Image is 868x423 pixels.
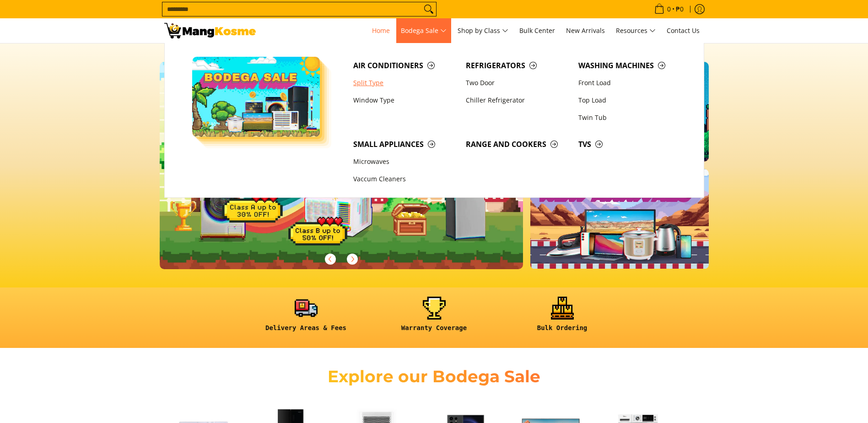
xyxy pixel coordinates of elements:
[458,25,508,37] span: Shop by Class
[160,62,523,269] img: Gaming desktop banner
[461,57,574,74] a: Refrigerators
[667,26,700,35] span: Contact Us
[461,92,574,109] a: Chiller Refrigerator
[353,60,457,71] span: Air Conditioners
[349,136,461,153] a: Small Appliances
[247,297,366,339] a: <h6><strong>Delivery Areas & Fees</strong></h6>
[674,6,685,12] span: ₱0
[466,139,569,150] span: Range and Cookers
[574,57,686,74] a: Washing Machines
[666,6,672,12] span: 0
[503,297,622,339] a: <h6><strong>Bulk Ordering</strong></h6>
[453,18,513,43] a: Shop by Class
[574,74,686,92] a: Front Load
[574,109,686,126] a: Twin Tub
[265,18,704,43] nav: Main Menu
[320,249,340,269] button: Previous
[349,92,461,109] a: Window Type
[519,26,555,35] span: Bulk Center
[401,25,447,37] span: Bodega Sale
[611,18,660,43] a: Resources
[616,25,656,37] span: Resources
[566,26,605,35] span: New Arrivals
[192,57,320,137] img: Bodega Sale
[574,136,686,153] a: TVs
[578,139,682,150] span: TVs
[461,74,574,92] a: Two Door
[372,26,390,35] span: Home
[342,249,362,269] button: Next
[515,18,560,43] a: Bulk Center
[164,23,256,38] img: Mang Kosme: Your Home Appliances Warehouse Sale Partner!
[561,18,609,43] a: New Arrivals
[349,74,461,92] a: Split Type
[302,366,567,387] h2: Explore our Bodega Sale
[461,136,574,153] a: Range and Cookers
[375,297,494,339] a: <h6><strong>Warranty Coverage</strong></h6>
[353,139,457,150] span: Small Appliances
[574,92,686,109] a: Top Load
[466,60,569,71] span: Refrigerators
[349,153,461,171] a: Microwaves
[396,18,451,43] a: Bodega Sale
[578,60,682,71] span: Washing Machines
[652,4,686,14] span: •
[367,18,394,43] a: Home
[349,57,461,74] a: Air Conditioners
[421,2,436,16] button: Search
[662,18,704,43] a: Contact Us
[349,171,461,188] a: Vaccum Cleaners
